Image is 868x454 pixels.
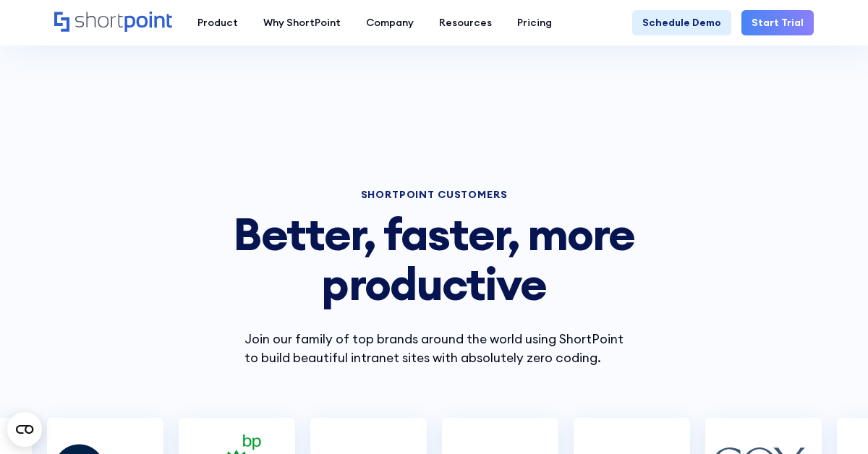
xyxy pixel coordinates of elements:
a: Resources [426,10,504,35]
a: Pricing [504,10,564,35]
div: Resources [439,15,492,30]
div: Company [366,15,414,30]
div: Pricing [517,15,552,30]
iframe: Chat Widget [796,385,868,454]
a: Schedule Demo [632,10,731,35]
h2: Better, faster, more productive [213,209,656,309]
div: Product [197,15,238,30]
a: Start Trial [741,10,814,35]
button: Open CMP widget [7,412,42,447]
div: Why ShortPoint [263,15,341,30]
p: Join our family of top brands around the world using ShortPoint to build beautiful intranet sites... [244,330,624,368]
a: Home [54,12,172,33]
h1: SHORTPOINT CUSTOMERS [213,190,656,199]
a: Why ShortPoint [250,10,353,35]
a: Product [184,10,250,35]
a: Company [353,10,426,35]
